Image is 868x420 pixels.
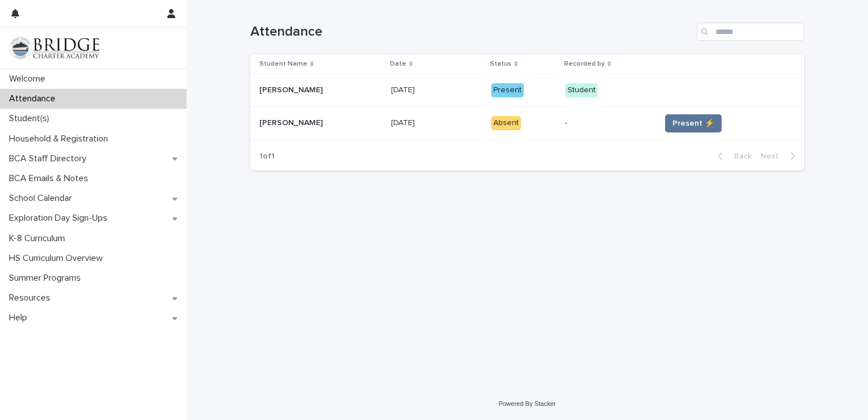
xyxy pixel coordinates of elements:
[5,113,58,124] p: Student(s)
[672,118,714,129] span: Present ⚡
[5,153,96,164] p: BCA Staff Directory
[391,116,417,128] p: [DATE]
[390,58,406,70] p: Date
[5,312,36,323] p: Help
[498,400,555,407] a: Powered By Stacker
[665,114,722,132] button: Present ⚡
[5,293,59,303] p: Resources
[5,253,112,264] p: HS Curriculum Overview
[259,83,325,95] p: [PERSON_NAME]
[5,193,81,204] p: School Calendar
[490,58,511,70] p: Status
[727,152,752,160] span: Back
[5,233,74,244] p: K-8 Curriculum
[5,173,97,184] p: BCA Emails & Notes
[5,273,90,284] p: Summer Programs
[564,58,605,70] p: Recorded by
[250,24,692,40] h1: Attendance
[565,83,598,97] div: Student
[5,74,54,84] p: Welcome
[761,152,785,160] span: Next
[697,23,804,41] input: Search
[709,151,756,161] button: Back
[391,83,417,95] p: [DATE]
[756,151,804,161] button: Next
[5,134,117,144] p: Household & Registration
[259,116,325,128] p: [PERSON_NAME]
[250,107,804,140] tr: [PERSON_NAME][PERSON_NAME] [DATE][DATE] Absent-Present ⚡
[250,143,284,170] p: 1 of 1
[250,74,804,107] tr: [PERSON_NAME][PERSON_NAME] [DATE][DATE] PresentStudent
[491,116,521,130] div: Absent
[259,58,307,70] p: Student Name
[5,213,116,224] p: Exploration Day Sign-Ups
[5,93,64,104] p: Attendance
[491,83,524,97] div: Present
[9,37,99,59] img: V1C1m3IdTEidaUdm9Hs0
[565,118,652,128] p: -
